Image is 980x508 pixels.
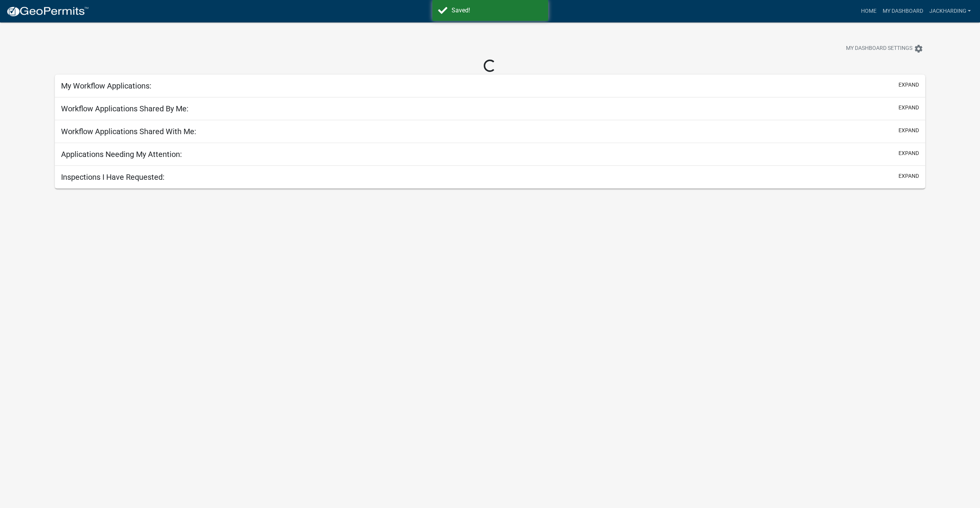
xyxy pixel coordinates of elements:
[840,41,929,56] button: My Dashboard Settingssettings
[858,4,879,19] a: Home
[61,172,165,182] h5: Inspections I Have Requested:
[61,104,189,113] h5: Workflow Applications Shared By Me:
[898,81,919,89] button: expand
[61,81,151,90] h5: My Workflow Applications:
[898,149,919,157] button: expand
[452,6,542,15] div: Saved!
[926,4,974,19] a: JackHarding
[61,150,182,159] h5: Applications Needing My Attention:
[898,172,919,180] button: expand
[879,4,926,19] a: My Dashboard
[846,44,912,53] span: My Dashboard Settings
[914,44,923,53] i: settings
[898,126,919,135] button: expand
[898,104,919,112] button: expand
[61,127,196,136] h5: Workflow Applications Shared With Me:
